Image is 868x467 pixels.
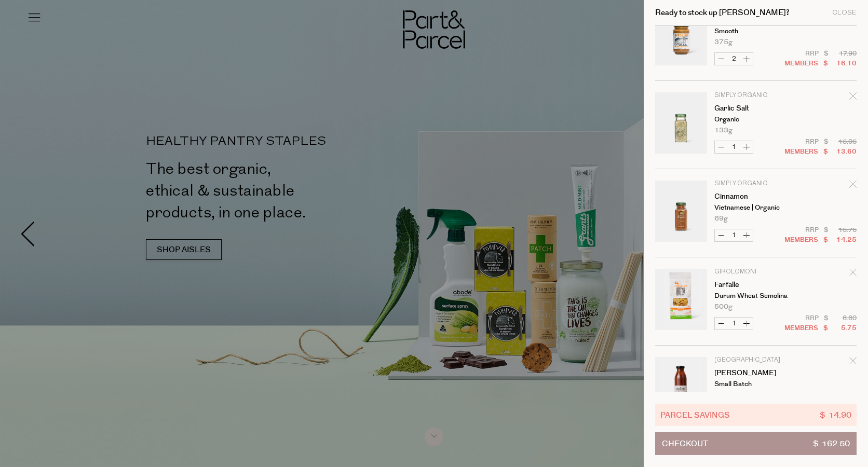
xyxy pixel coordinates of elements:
[813,433,850,455] span: $ 162.50
[832,9,857,16] div: Close
[714,116,795,123] p: Organic
[714,281,795,289] a: Farfalle
[714,269,795,275] p: Girolomoni
[714,39,733,46] span: 375g
[727,318,740,329] input: QTY Farfalle
[714,92,795,99] p: Simply Organic
[714,304,733,310] span: 500g
[662,433,708,455] span: Checkout
[820,409,851,421] span: $ 14.90
[714,369,795,377] a: [PERSON_NAME]
[727,141,740,153] input: QTY Garlic Salt
[714,293,795,299] p: Durum Wheat Semolina
[849,267,857,281] div: Remove Farfalle
[849,355,857,369] div: Remove Tomato Ketchup
[849,179,857,193] div: Remove Cinnamon
[714,357,795,363] p: [GEOGRAPHIC_DATA]
[714,204,795,211] p: Vietnamese | Organic
[714,381,795,388] p: Small Batch
[727,229,740,241] input: QTY Cinnamon
[727,53,740,65] input: QTY Peanut Butter
[714,193,795,200] a: Cinnamon
[714,181,795,187] p: Simply Organic
[655,432,857,455] button: Checkout$ 162.50
[714,215,728,222] span: 69g
[849,91,857,105] div: Remove Garlic Salt
[714,127,733,134] span: 133g
[660,409,730,421] span: Parcel Savings
[714,105,795,112] a: Garlic Salt
[655,9,790,17] h2: Ready to stock up [PERSON_NAME]?
[714,28,795,35] p: Smooth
